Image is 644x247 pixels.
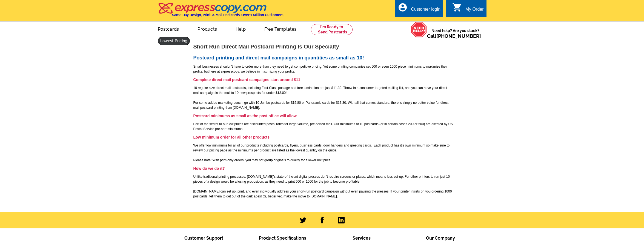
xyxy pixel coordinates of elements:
span: Customer Support [184,235,223,241]
span: Call [427,33,481,39]
a: Products [189,22,226,35]
h1: Short Run Direct Mail Postcard Printing Is Our Specialty [193,44,454,50]
h3: Complete direct mail postcard campaigns start around $11 [193,77,454,82]
p: We offer low minimums for all of our products including postcards, flyers, business cards, door h... [193,143,454,163]
h3: How do we do it? [193,166,454,171]
span: Services [353,235,371,241]
a: account_circle Customer login [398,6,440,13]
div: My Order [465,7,484,15]
i: account_circle [398,2,408,12]
a: shopping_cart My Order [452,6,484,13]
a: Postcards [149,22,188,35]
p: Unlike traditional printing processes, [DOMAIN_NAME]'s state-of-the-art digital presses don't req... [193,174,454,199]
a: [PHONE_NUMBER] [436,33,481,39]
i: shopping_cart [452,2,462,12]
h4: Same Day Design, Print, & Mail Postcards. Over 1 Million Customers. [172,13,284,17]
p: 10 regular size direct mail postcards, including First-Class postage and free lamination are just... [193,85,454,110]
img: help [411,22,427,38]
span: Product Specifications [259,235,306,241]
div: Customer login [411,7,440,15]
h3: Postcard minimums as small as the post office will allow [193,113,454,118]
a: Free Templates [256,22,305,35]
span: Need help? Are you stuck? [427,28,484,39]
p: Part of the secret to our low prices are discounted postal rates for large-volume, pre-sorted mai... [193,122,454,131]
span: Our Company [426,235,455,241]
h2: Postcard printing and direct mail campaigns in quantities as small as 10! [193,55,454,61]
h3: Low minimum order for all other products [193,135,454,140]
a: Same Day Design, Print, & Mail Postcards. Over 1 Million Customers. [158,7,284,17]
a: Help [227,22,254,35]
p: Small businesses shouldn't have to order more than they need to get competitive pricing. Yet some... [193,64,454,74]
